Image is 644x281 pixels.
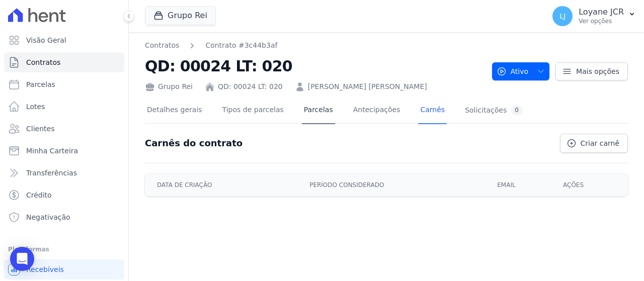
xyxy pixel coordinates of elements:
a: Solicitações0 [463,98,525,124]
a: Parcelas [302,98,335,124]
span: Mais opções [576,66,619,76]
span: Recebíveis [26,264,64,274]
nav: Breadcrumb [145,40,484,51]
th: Período considerado [303,173,491,197]
button: Ativo [492,62,550,80]
span: Negativação [26,212,70,222]
span: Criar carnê [581,138,619,148]
th: Data de criação [145,173,303,197]
a: [PERSON_NAME] [PERSON_NAME] [308,81,427,92]
span: Lotes [26,102,45,112]
a: Contratos [4,52,124,72]
span: Ativo [497,62,529,80]
p: Loyane JCR [579,7,624,17]
h3: Carnês do contrato [145,137,243,149]
a: Lotes [4,97,124,117]
span: Minha Carteira [26,146,78,156]
span: Clientes [26,124,54,134]
a: Minha Carteira [4,141,124,161]
span: Visão Geral [26,35,66,45]
h2: QD: 00024 LT: 020 [145,55,484,77]
a: Contrato #3c44b3af [205,40,277,51]
span: Parcelas [26,79,55,89]
a: Clientes [4,119,124,139]
a: Visão Geral [4,30,124,50]
button: LJ Loyane JCR Ver opções [544,2,644,30]
p: Ver opções [579,17,624,25]
th: Email [491,173,557,197]
div: 0 [511,106,523,115]
a: Carnês [418,98,447,124]
div: Open Intercom Messenger [10,247,34,271]
a: Criar carnê [560,134,628,153]
div: Plataformas [8,243,120,255]
a: Crédito [4,185,124,205]
div: Solicitações [465,106,523,115]
a: Mais opções [555,62,628,80]
a: Negativação [4,207,124,227]
a: Contratos [145,40,179,51]
span: LJ [559,13,566,20]
span: Crédito [26,190,52,200]
a: Detalhes gerais [145,98,204,124]
div: Grupo Rei [145,81,193,92]
a: QD: 00024 LT: 020 [218,81,283,92]
nav: Breadcrumb [145,40,277,51]
a: Parcelas [4,74,124,95]
th: Ações [557,173,628,197]
a: Transferências [4,163,124,183]
button: Grupo Rei [145,6,216,25]
a: Antecipações [351,98,403,124]
a: Tipos de parcelas [220,98,286,124]
span: Transferências [26,168,77,178]
a: Recebíveis [4,259,124,279]
span: Contratos [26,57,60,67]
